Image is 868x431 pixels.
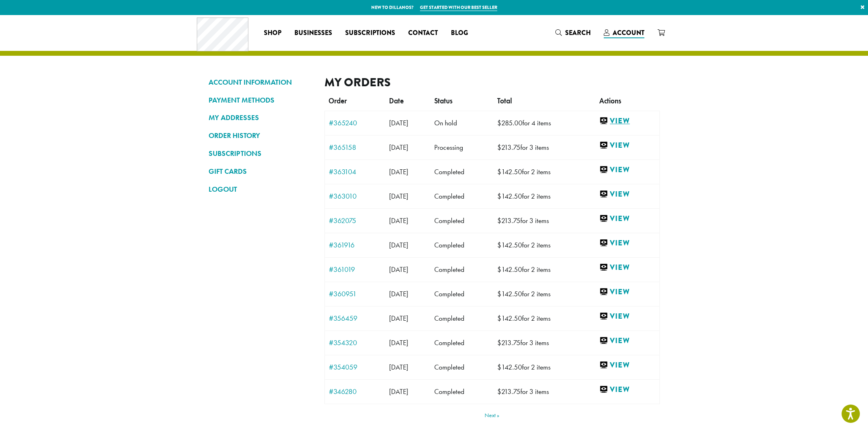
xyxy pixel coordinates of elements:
[329,119,381,127] a: #365240
[209,164,312,178] a: GIFT CARDS
[389,192,408,201] span: [DATE]
[497,216,520,225] span: 213.75
[497,289,501,298] span: $
[434,96,452,105] span: Status
[497,96,512,105] span: Total
[257,26,288,39] a: Shop
[493,306,595,330] td: for 2 items
[329,168,381,175] a: #363104
[497,363,522,372] span: 142.50
[497,241,522,249] span: 142.50
[497,143,520,152] span: 213.75
[430,233,493,257] td: Completed
[599,165,655,175] a: View
[324,75,660,90] h2: My Orders
[430,135,493,160] td: Processing
[497,216,501,225] span: $
[493,379,595,404] td: for 3 items
[497,167,501,176] span: $
[329,266,381,273] a: #361019
[493,184,595,208] td: for 2 items
[420,4,497,11] a: Get started with our best seller
[389,216,408,225] span: [DATE]
[389,289,408,298] span: [DATE]
[599,238,655,248] a: View
[493,135,595,160] td: for 3 items
[497,265,522,274] span: 142.50
[209,182,312,196] a: LOGOUT
[493,330,595,355] td: for 3 items
[497,143,501,152] span: $
[497,387,520,396] span: 213.75
[209,75,312,418] nav: Account pages
[497,167,522,176] span: 142.50
[294,28,332,38] span: Businesses
[329,339,381,346] a: #354320
[430,111,493,135] td: On hold
[599,116,655,126] a: View
[329,315,381,322] a: #356459
[599,311,655,322] a: View
[329,144,381,151] a: #365158
[209,129,312,142] a: ORDER HISTORY
[389,167,408,176] span: [DATE]
[389,363,408,372] span: [DATE]
[430,282,493,306] td: Completed
[389,338,408,347] span: [DATE]
[599,140,655,151] a: View
[430,184,493,208] td: Completed
[389,118,408,127] span: [DATE]
[497,363,501,372] span: $
[497,265,501,274] span: $
[493,257,595,282] td: for 2 items
[599,214,655,224] a: View
[497,314,522,323] span: 142.50
[493,111,595,135] td: for 4 items
[389,314,408,323] span: [DATE]
[389,241,408,249] span: [DATE]
[430,160,493,184] td: Completed
[264,28,281,38] span: Shop
[599,96,621,105] span: Actions
[329,193,381,200] a: #363010
[497,241,501,249] span: $
[493,233,595,257] td: for 2 items
[209,111,312,125] a: MY ADDRESSES
[549,26,597,39] a: Search
[329,290,381,298] a: #360951
[430,379,493,404] td: Completed
[329,241,381,249] a: #361916
[389,96,404,105] span: Date
[329,388,381,395] a: #346280
[599,287,655,297] a: View
[209,75,312,89] a: ACCOUNT INFORMATION
[599,189,655,199] a: View
[497,338,520,347] span: 213.75
[565,28,591,37] span: Search
[430,306,493,330] td: Completed
[599,336,655,346] a: View
[209,147,312,160] a: SUBSCRIPTIONS
[430,330,493,355] td: Completed
[209,93,312,107] a: PAYMENT METHODS
[599,360,655,370] a: View
[497,314,501,323] span: $
[497,338,501,347] span: $
[430,257,493,282] td: Completed
[451,28,468,38] span: Blog
[389,143,408,152] span: [DATE]
[329,363,381,371] a: #354059
[599,385,655,395] a: View
[493,208,595,233] td: for 3 items
[430,208,493,233] td: Completed
[497,192,501,201] span: $
[345,28,395,38] span: Subscriptions
[328,96,347,105] span: Order
[497,289,522,298] span: 142.50
[389,387,408,396] span: [DATE]
[497,118,522,127] span: 285.00
[493,282,595,306] td: for 2 items
[599,263,655,273] a: View
[430,355,493,379] td: Completed
[497,118,501,127] span: $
